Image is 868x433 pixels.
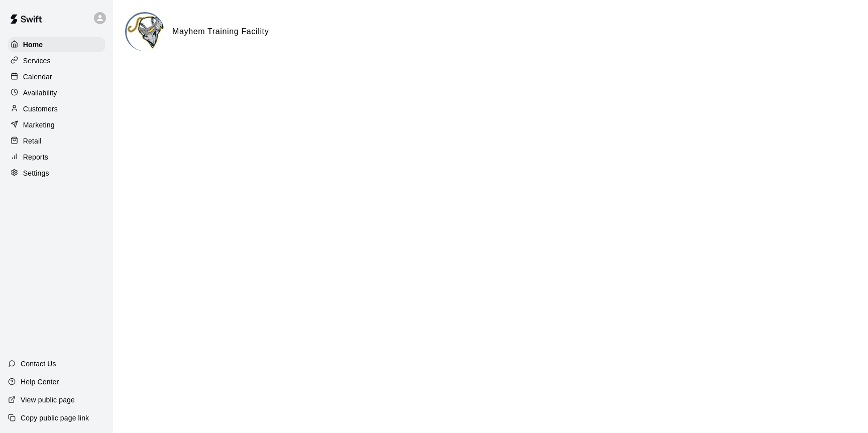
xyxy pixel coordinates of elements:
[23,40,43,50] p: Home
[21,359,56,369] p: Contact Us
[172,25,269,38] h6: Mayhem Training Facility
[8,69,105,84] a: Calendar
[23,136,42,146] p: Retail
[127,14,164,51] img: Mayhem Training Facility logo
[8,133,105,149] a: Retail
[21,377,59,387] p: Help Center
[8,117,105,132] a: Marketing
[23,120,55,130] p: Marketing
[8,101,105,116] a: Customers
[23,152,48,162] p: Reports
[8,150,105,165] a: Reports
[23,168,49,178] p: Settings
[23,72,52,82] p: Calendar
[8,37,105,52] a: Home
[23,104,58,114] p: Customers
[23,56,51,66] p: Services
[8,53,105,68] a: Services
[21,413,89,423] p: Copy public page link
[8,85,105,100] a: Availability
[21,395,75,405] p: View public page
[23,88,57,98] p: Availability
[8,166,105,181] a: Settings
